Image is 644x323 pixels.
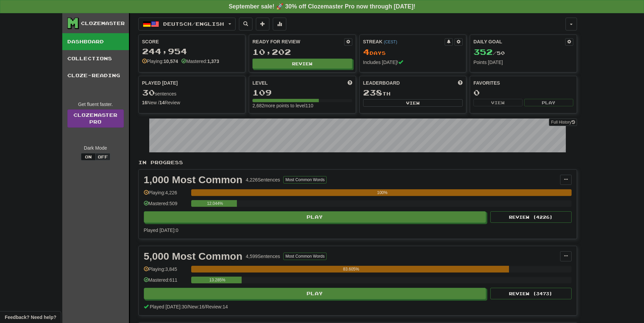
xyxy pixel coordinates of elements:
[188,304,204,309] span: New: 16
[144,228,178,233] span: Played [DATE]: 0
[144,277,188,288] div: Mastered: 611
[348,80,352,86] span: Score more points to level up
[252,102,352,109] div: 2,682 more points to level 110
[363,59,463,66] div: Includes [DATE]!
[159,100,165,105] strong: 14
[67,101,124,108] div: Get fluent faster.
[193,266,509,273] div: 83.605%
[363,47,370,57] span: 4
[62,67,129,84] a: Cloze-Reading
[142,99,242,106] div: New / Review
[142,88,242,97] div: sentences
[524,99,573,106] button: Play
[363,48,463,57] div: Day s
[81,20,125,27] div: Clozemaster
[363,38,445,45] div: Streak
[283,253,327,260] button: Most Common Words
[246,176,280,183] div: 4,226 Sentences
[490,211,572,223] button: Review (4226)
[207,59,219,64] strong: 1,373
[163,21,224,27] span: Deutsch / English
[62,33,129,50] a: Dashboard
[273,18,286,30] button: More stats
[252,80,268,86] span: Level
[144,288,486,299] button: Play
[490,288,572,299] button: Review (3473)
[67,145,124,151] div: Dark Mode
[150,304,187,309] span: Played [DATE]: 30
[239,18,252,30] button: Search sentences
[256,18,269,30] button: Add sentence to collection
[193,189,572,196] div: 100%
[363,88,382,97] span: 238
[144,211,486,223] button: Play
[363,88,463,97] div: th
[144,266,188,277] div: Playing: 3,845
[252,59,352,69] button: Review
[144,175,243,185] div: 1,000 Most Common
[246,253,280,260] div: 4,599 Sentences
[473,38,565,46] div: Daily Goal
[81,153,96,160] button: On
[181,58,219,65] div: Mastered:
[142,88,155,97] span: 30
[144,189,188,200] div: Playing: 4,226
[95,153,110,160] button: Off
[458,80,463,86] span: This week in points, UTC
[193,200,237,207] div: 12.044%
[187,304,188,309] span: /
[252,88,352,97] div: 109
[473,88,573,97] div: 0
[363,80,400,86] span: Leaderboard
[142,47,242,56] div: 244,954
[144,200,188,211] div: Mastered: 509
[473,47,493,57] span: 352
[138,159,577,166] p: In Progress
[252,38,344,45] div: Ready for Review
[142,58,178,65] div: Playing:
[229,3,416,10] strong: September sale! 🚀 30% off Clozemaster Pro now through [DATE]!
[473,80,573,86] div: Favorites
[283,176,327,184] button: Most Common Words
[138,18,236,30] button: Deutsch/English
[142,80,178,86] span: Played [DATE]
[204,304,206,309] span: /
[5,314,56,321] span: Open feedback widget
[473,59,573,66] div: Points [DATE]
[206,304,228,309] span: Review: 14
[67,109,124,128] a: ClozemasterPro
[363,99,463,107] button: View
[62,50,129,67] a: Collections
[142,100,148,105] strong: 16
[144,251,243,261] div: 5,000 Most Common
[473,50,505,56] span: / 50
[142,38,242,45] div: Score
[163,59,178,64] strong: 10,574
[549,119,577,126] button: Full History
[193,277,242,283] div: 13.285%
[384,40,397,44] a: (CEST)
[252,48,352,56] div: 10,202
[473,99,523,106] button: View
